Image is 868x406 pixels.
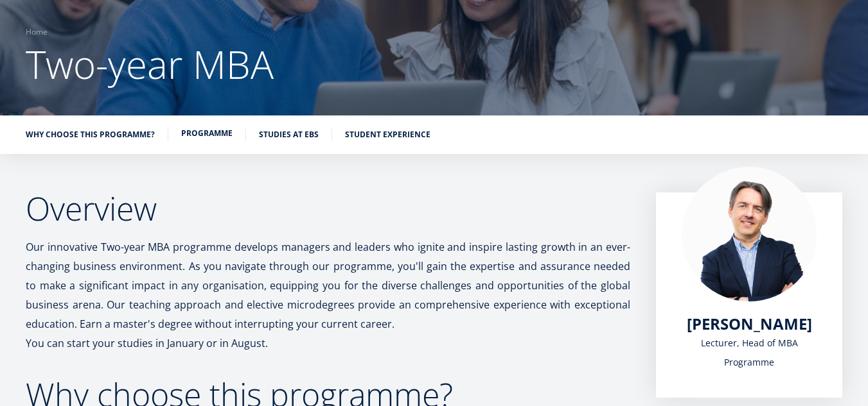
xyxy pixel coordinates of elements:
[26,334,630,353] p: You can start your studies in January or in August.
[26,192,630,224] h2: Overview
[181,127,233,140] a: Programme
[305,1,346,12] span: Last Name
[3,212,12,221] input: Technology Innovation MBA
[3,196,12,204] input: Two-year MBA
[3,179,12,187] input: One-year MBA (in Estonian)
[15,178,120,190] span: One-year MBA (in Estonian)
[687,314,812,334] a: [PERSON_NAME]
[682,334,817,372] div: Lecturer, Head of MBA Programme
[345,128,430,141] a: Student experience
[26,38,274,90] span: Two-year MBA
[259,128,319,141] a: Studies at EBS
[15,195,70,207] span: Two-year MBA
[687,313,812,334] span: [PERSON_NAME]
[15,212,123,223] span: Technology Innovation MBA
[682,167,817,301] img: Marko Rillo
[26,237,630,334] p: Our innovative Two-year MBA programme develops managers and leaders who ignite and inspire lastin...
[26,26,48,38] a: Home
[26,128,155,141] a: Why choose this programme?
